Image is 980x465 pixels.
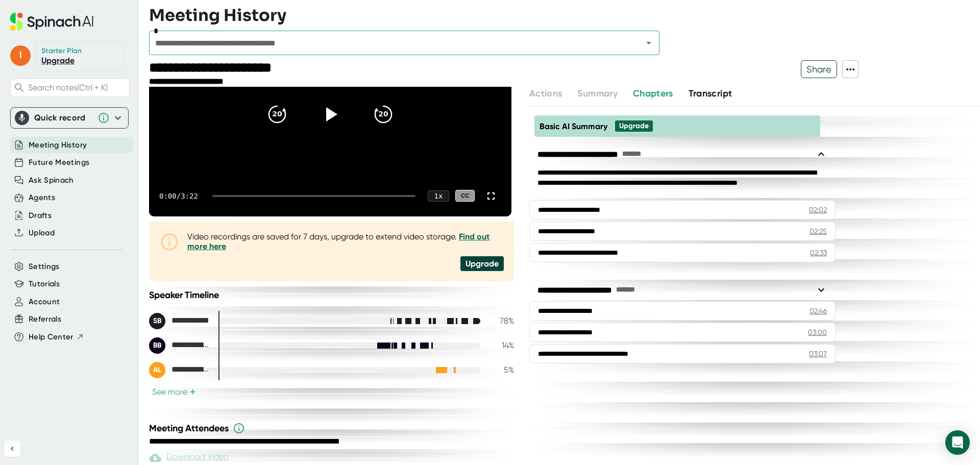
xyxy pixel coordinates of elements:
div: Shelby Bruce [149,313,210,329]
div: SB [149,313,165,329]
button: Summary [577,87,617,101]
div: 1 x [428,190,449,202]
button: Chapters [633,87,673,101]
div: Ashley Lukaszewski [149,362,210,378]
button: Settings [29,261,60,273]
button: Future Meetings [29,157,89,168]
span: Help Center [29,331,73,343]
span: Transcript [689,88,732,99]
button: Actions [529,87,562,101]
div: Speaker Timeline [149,289,514,301]
div: 5 % [488,365,514,375]
div: 02:46 [810,306,827,316]
div: AL [149,362,165,378]
div: 02:25 [810,226,827,236]
span: l [10,45,31,66]
div: Video recordings are saved for 7 days, upgrade to extend video storage. [187,232,504,251]
span: Basic AI Summary [540,121,607,131]
button: Transcript [689,87,732,101]
div: 02:33 [810,248,827,258]
button: Drafts [29,210,52,222]
span: Actions [529,88,562,99]
div: Starter Plan [41,46,82,56]
button: Collapse sidebar [4,440,20,457]
h3: Meeting History [149,6,286,25]
div: 03:00 [808,327,827,337]
button: Referrals [29,313,61,325]
div: Upgrade [460,256,504,271]
button: Help Center [29,331,84,343]
button: See more+ [149,386,199,397]
a: Find out more here [187,232,489,251]
div: BB [149,337,165,354]
div: Quick record [34,113,92,123]
div: 0:00 / 3:22 [159,192,200,200]
button: Upload [29,227,55,239]
div: Open Intercom Messenger [945,430,970,455]
div: Quick record [15,108,124,128]
span: Summary [577,88,617,99]
span: + [189,388,196,396]
button: Share [801,60,837,78]
div: Upgrade [619,121,649,131]
button: Tutorials [29,278,60,290]
div: Meeting Attendees [149,422,517,434]
span: Search notes (Ctrl + K) [28,83,127,92]
div: Paid feature [149,452,229,464]
div: CC [455,190,475,202]
a: Upgrade [41,56,75,65]
button: Account [29,296,60,308]
span: Share [801,60,837,78]
div: 02:02 [809,205,827,215]
div: 14 % [488,340,514,350]
span: Chapters [633,88,673,99]
button: Ask Spinach [29,175,74,186]
div: 78 % [488,316,514,326]
button: Meeting History [29,139,87,151]
div: 03:07 [809,349,827,359]
div: Bret Boatright [149,337,210,354]
button: Open [642,36,656,50]
button: Agents [29,192,55,204]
